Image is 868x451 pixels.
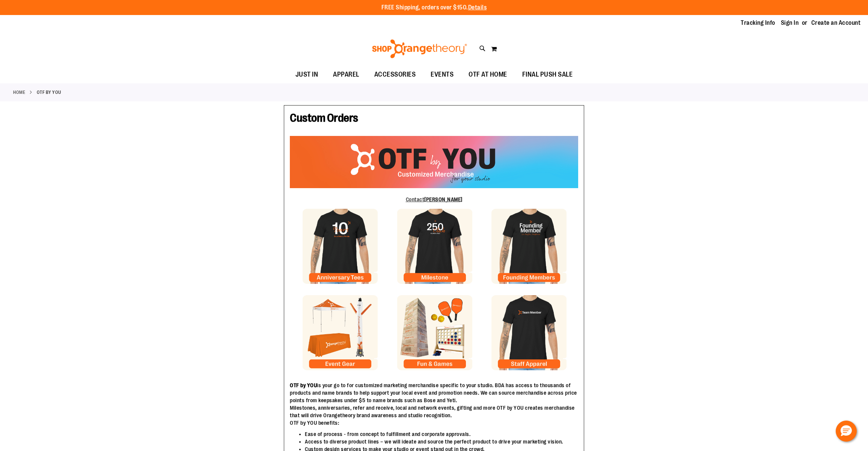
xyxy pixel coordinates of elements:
button: Hello, have a question? Let’s chat. [836,421,857,442]
a: Tracking Info [741,19,775,27]
img: Anniversary Tile [303,209,378,284]
a: EVENTS [423,66,461,83]
h1: Custom Orders [290,111,578,128]
img: OTF Custom Orders [290,136,578,188]
span: OTF AT HOME [469,66,507,83]
img: Shop Orangetheory [371,39,468,58]
img: Founding Member Tile [491,209,567,284]
a: Details [468,4,487,11]
a: JUST IN [288,66,326,83]
b: [PERSON_NAME] [424,196,463,202]
span: JUST IN [295,66,318,83]
img: Anniversary Tile [303,295,378,370]
strong: OTF by YOU [290,382,317,388]
span: APPAREL [333,66,359,83]
a: Home [13,89,25,96]
span: FINAL PUSH SALE [522,66,573,83]
a: Create an Account [811,19,861,27]
img: Milestone Tile [397,295,472,370]
img: Milestone Tile [397,209,472,284]
a: APPAREL [325,66,367,83]
li: Ease of process - from concept to fulfillment and corporate approvals. [305,430,578,438]
a: ACCESSORIES [367,66,423,83]
p: is your go to for customized marketing merchandise specific to your studio. BDA has access to tho... [290,382,578,427]
span: EVENTS [431,66,454,83]
a: FINAL PUSH SALE [515,66,580,83]
a: Contact[PERSON_NAME] [406,196,463,202]
strong: OTF By You [37,89,61,96]
a: OTF AT HOME [461,66,515,83]
p: FREE Shipping, orders over $150. [381,3,487,12]
img: Founding Member Tile [491,295,567,370]
span: ACCESSORIES [374,66,416,83]
a: Sign In [781,19,799,27]
li: Access to diverse product lines – we will ideate and source the perfect product to drive your mar... [305,438,578,445]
